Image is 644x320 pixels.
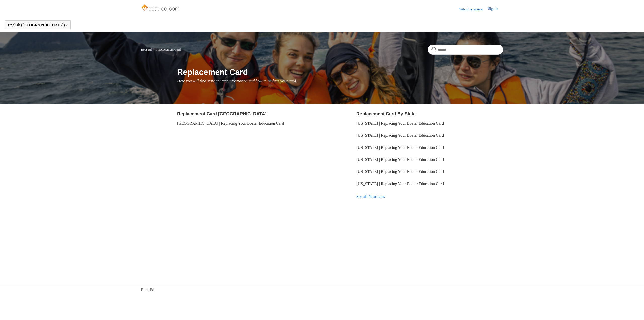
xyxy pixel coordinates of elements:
[177,78,503,84] p: Here you will find state contact information and how to replace your card.
[356,157,444,162] a: [US_STATE] | Replacing Your Boater Education Card
[356,182,444,186] a: [US_STATE] | Replacing Your Boater Education Card
[488,6,503,12] a: Sign in
[177,111,266,116] a: Replacement Card [GEOGRAPHIC_DATA]
[356,111,416,116] a: Replacement Card By State
[356,190,503,203] a: See all 49 articles
[356,169,444,174] a: [US_STATE] | Replacing Your Boater Education Card
[627,303,640,316] div: Live chat
[356,121,444,125] a: [US_STATE] | Replacing Your Boater Education Card
[459,7,488,12] a: Submit a request
[428,45,503,55] input: Search
[153,48,181,51] li: Replacement Card
[141,48,153,51] li: Boat-Ed
[141,3,181,13] img: Boat-Ed Help Center home page
[177,66,503,78] h1: Replacement Card
[8,23,68,27] button: English ([GEOGRAPHIC_DATA])
[177,121,284,125] a: [GEOGRAPHIC_DATA] | Replacing Your Boater Education Card
[356,133,444,137] a: [US_STATE] | Replacing Your Boater Education Card
[141,287,154,293] a: Boat-Ed
[141,48,152,51] a: Boat-Ed
[356,145,444,150] a: [US_STATE] | Replacing Your Boater Education Card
